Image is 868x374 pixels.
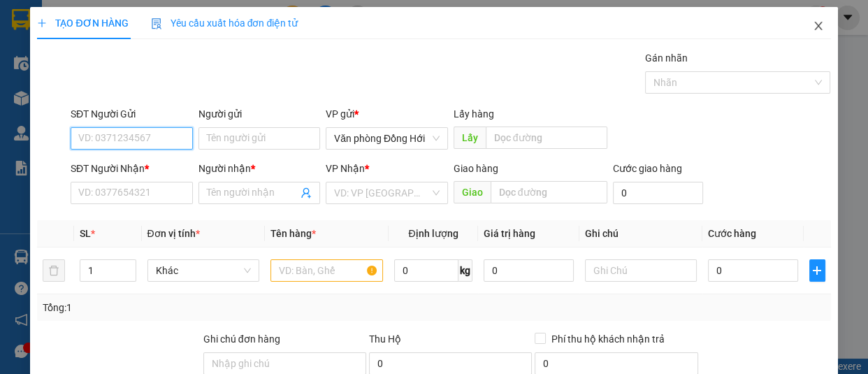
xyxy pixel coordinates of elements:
[326,163,365,174] span: VP Nhận
[37,18,47,28] span: plus
[813,20,824,31] span: close
[43,259,65,282] button: delete
[484,259,574,282] input: 0
[454,163,498,174] span: Giao hàng
[408,228,458,239] span: Định lượng
[645,52,688,64] label: Gán nhãn
[270,259,383,282] input: VD: Bàn, Ghế
[369,333,401,345] span: Thu Hộ
[484,228,535,239] span: Giá trị hàng
[43,300,336,315] div: Tổng: 1
[613,182,703,204] input: Cước giao hàng
[585,259,697,282] input: Ghi Chú
[579,220,703,247] th: Ghi chú
[198,106,321,122] div: Người gửi
[198,161,321,176] div: Người nhận
[71,106,193,122] div: SĐT Người Gửi
[454,108,494,120] span: Lấy hàng
[491,181,607,203] input: Dọc đường
[546,331,670,347] span: Phí thu hộ khách nhận trả
[708,228,756,239] span: Cước hàng
[156,260,252,281] span: Khác
[799,7,838,46] button: Close
[151,17,298,29] span: Yêu cầu xuất hóa đơn điện tử
[809,259,825,282] button: plus
[613,163,682,174] label: Cước giao hàng
[37,17,128,29] span: TẠO ĐƠN HÀNG
[80,228,91,239] span: SL
[147,228,200,239] span: Đơn vị tính
[71,161,193,176] div: SĐT Người Nhận
[454,127,486,149] span: Lấy
[151,18,162,29] img: icon
[454,181,491,203] span: Giao
[326,106,448,122] div: VP gửi
[301,187,312,199] span: user-add
[458,259,472,282] span: kg
[486,127,607,149] input: Dọc đường
[203,333,280,345] label: Ghi chú đơn hàng
[810,265,825,276] span: plus
[270,228,316,239] span: Tên hàng
[334,128,440,149] span: Văn phòng Đồng Hới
